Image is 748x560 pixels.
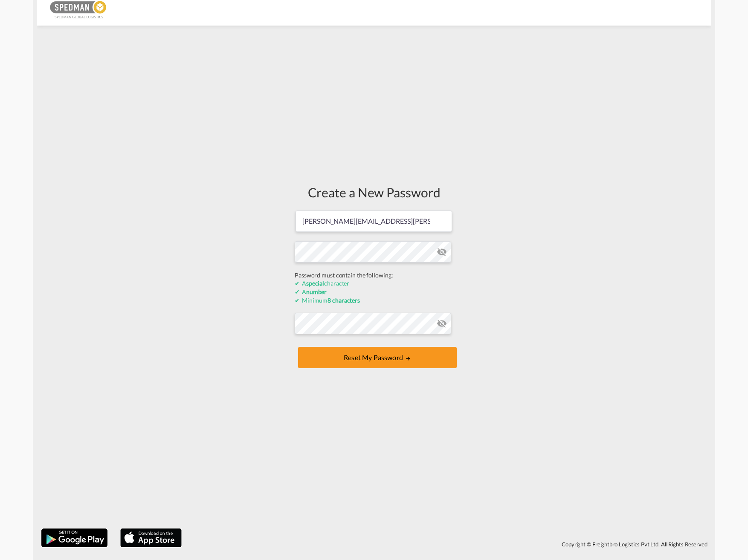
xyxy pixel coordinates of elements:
b: special [306,280,324,287]
div: Create a New Password [295,183,453,201]
md-icon: icon-eye-off [437,318,447,329]
input: Email address [296,211,452,232]
div: Password must contain the following: [295,271,453,280]
button: UPDATE MY PASSWORD [298,347,457,368]
b: number [306,288,327,295]
b: 8 characters [328,297,360,304]
img: apple.png [119,528,183,548]
div: Minimum [295,296,453,305]
div: A character [295,279,453,288]
md-icon: icon-eye-off [437,247,447,257]
img: google.png [41,528,108,548]
div: Copyright © Freightbro Logistics Pvt Ltd. All Rights Reserved [186,537,711,551]
div: A [295,288,453,296]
